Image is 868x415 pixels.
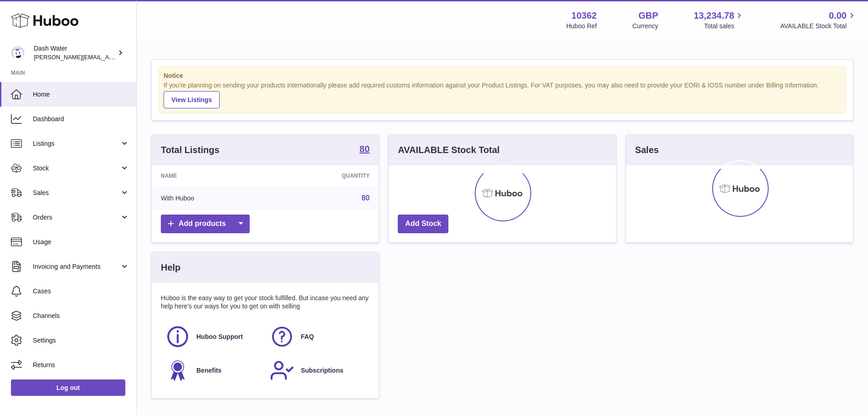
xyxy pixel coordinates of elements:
span: Benefits [196,366,221,375]
span: Dashboard [33,115,129,123]
div: Currency [632,22,658,31]
a: FAQ [270,324,365,349]
span: FAQ [301,333,314,341]
div: Huboo Ref [566,22,597,31]
span: Subscriptions [301,366,343,375]
span: Returns [33,361,129,369]
h3: AVAILABLE Stock Total [398,144,499,156]
h3: Help [161,261,180,274]
a: Benefits [165,358,261,383]
span: Total sales [704,22,745,31]
span: Orders [33,213,120,222]
strong: 10362 [571,10,597,22]
span: Usage [33,238,129,246]
span: Settings [33,336,129,345]
span: Sales [33,189,120,197]
td: With Huboo [152,186,272,210]
div: Dash Water [34,44,116,61]
th: Quantity [272,165,379,186]
a: Huboo Support [165,324,261,349]
span: Stock [33,164,120,173]
div: If you're planning on sending your products internationally please add required customs informati... [164,81,841,108]
a: Add Stock [398,215,448,233]
strong: Notice [164,72,841,80]
strong: 80 [360,144,370,154]
span: Huboo Support [196,333,243,341]
a: View Listings [164,91,220,108]
p: Huboo is the easy way to get your stock fulfilled. But incase you need any help here's our ways f... [161,294,370,311]
a: 0.00 AVAILABLE Stock Total [780,10,857,31]
span: AVAILABLE Stock Total [780,22,857,31]
a: 80 [360,144,370,155]
span: [PERSON_NAME][EMAIL_ADDRESS][DOMAIN_NAME] [34,53,183,61]
span: 13,234.78 [693,10,734,22]
img: james@dash-water.com [11,46,25,60]
a: 13,234.78 Total sales [693,10,745,31]
span: Channels [33,312,129,320]
span: Home [33,90,129,99]
h3: Sales [635,144,659,156]
a: Log out [11,379,125,396]
a: 80 [362,194,370,202]
th: Name [152,165,272,186]
a: Subscriptions [270,358,365,383]
span: Cases [33,287,129,296]
a: Add products [161,215,250,233]
span: Listings [33,139,120,148]
span: 0.00 [829,10,847,22]
h3: Total Listings [161,144,220,156]
strong: GBP [638,10,658,22]
span: Invoicing and Payments [33,262,120,271]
